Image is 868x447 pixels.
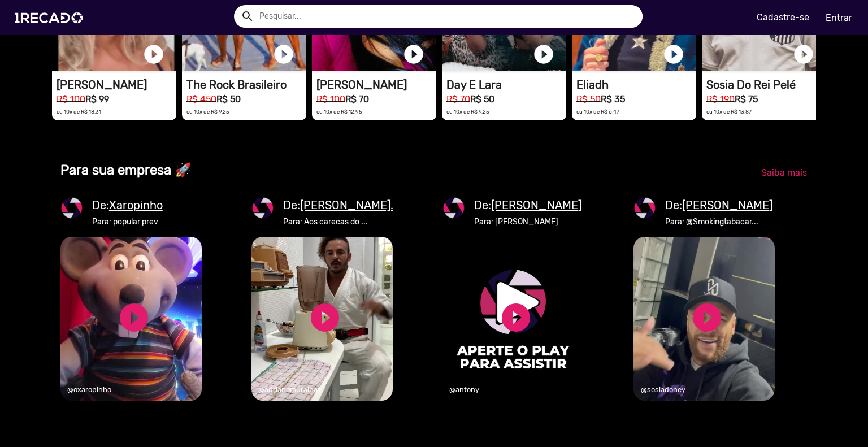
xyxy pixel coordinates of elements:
mat-card-subtitle: Para: @Smokingtabacar... [665,216,772,228]
b: R$ 50 [216,94,241,105]
u: Xaropinho [109,198,163,212]
input: Pesquisar... [251,5,643,28]
a: play_circle_filled [499,301,533,335]
video: 1RECADO vídeos dedicados para fãs e empresas [251,237,393,401]
small: ou 10x de R$ 9,25 [186,109,229,115]
mat-card-title: De: [283,197,399,214]
mat-card-title: De: [665,197,772,214]
a: play_circle_filled [117,301,151,335]
b: R$ 50 [470,94,494,105]
b: Para sua empresa 🚀 [60,162,192,178]
video: 1RECADO vídeos dedicados para fãs e empresas [60,237,202,401]
small: R$ 100 [316,94,345,105]
a: play_circle_filled [142,43,165,66]
video: 1RECADO vídeos dedicados para fãs e empresas [442,237,584,401]
b: R$ 70 [345,94,369,105]
small: ou 10x de R$ 6,47 [576,109,619,115]
a: play_circle_filled [532,43,555,66]
u: @adrianomuralha1 [258,385,320,394]
mat-card-title: De: [92,197,163,214]
small: R$ 190 [706,94,735,105]
h1: The Rock Brasileiro [186,78,306,92]
mat-card-subtitle: Para: Aos carecas do ... [283,216,399,228]
b: R$ 35 [601,94,625,105]
small: R$ 100 [57,94,85,105]
button: Example home icon [237,6,257,25]
u: @sosiadoney [641,385,685,394]
h1: Sosia Do Rei Pelé [706,78,826,92]
h1: Day E Lara [446,78,566,92]
h1: Eliadh [576,78,696,92]
small: ou 10x de R$ 18,31 [57,109,101,115]
h1: [PERSON_NAME] [316,78,436,92]
u: @oxaropinho [67,385,111,394]
a: play_circle_filled [662,43,685,66]
a: play_circle_filled [690,301,724,335]
mat-card-title: De: [474,197,581,214]
u: [PERSON_NAME] [682,198,772,212]
mat-card-subtitle: Para: [PERSON_NAME] [474,216,581,228]
small: ou 10x de R$ 9,25 [446,109,489,115]
a: play_circle_filled [792,43,815,66]
a: play_circle_filled [308,301,342,335]
mat-card-subtitle: Para: popular prev [92,216,163,228]
small: R$ 70 [446,94,470,105]
a: play_circle_filled [272,43,295,66]
u: @antony [449,385,479,394]
u: Cadastre-se [757,12,809,23]
u: [PERSON_NAME]... [300,198,399,212]
span: Saiba mais [761,167,807,178]
a: Entrar [818,8,860,28]
small: ou 10x de R$ 13,87 [706,109,752,115]
mat-icon: Example home icon [241,10,254,23]
video: 1RECADO vídeos dedicados para fãs e empresas [633,237,775,401]
small: R$ 450 [186,94,216,105]
h1: [PERSON_NAME] [57,78,176,92]
small: R$ 50 [576,94,601,105]
b: R$ 99 [85,94,109,105]
u: [PERSON_NAME] [491,198,581,212]
a: play_circle_filled [402,43,425,66]
b: R$ 75 [735,94,758,105]
small: ou 10x de R$ 12,95 [316,109,362,115]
